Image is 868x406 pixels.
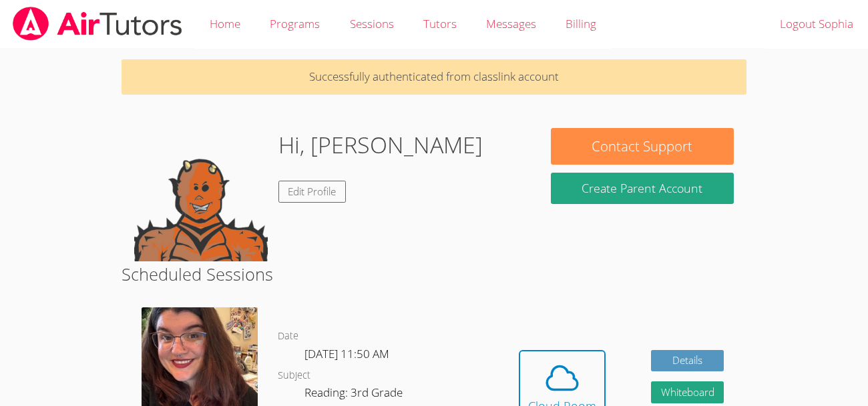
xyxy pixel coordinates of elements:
dt: Subject [278,367,310,384]
img: default.png [134,128,268,261]
span: Messages [486,16,536,31]
h1: Hi, [PERSON_NAME] [278,128,483,162]
img: airtutors_banner-c4298cdbf04f3fff15de1276eac7730deb9818008684d7c2e4769d2f7ddbe033.png [11,7,184,41]
button: Whiteboard [651,381,724,403]
span: [DATE] 11:50 AM [304,346,389,361]
a: Details [651,350,724,372]
a: Edit Profile [278,181,347,203]
button: Create Parent Account [551,173,734,204]
dd: Reading: 3rd Grade [304,383,405,406]
dt: Date [278,328,298,345]
button: Contact Support [551,128,734,165]
h2: Scheduled Sessions [122,261,746,287]
p: Successfully authenticated from classlink account [122,59,746,95]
